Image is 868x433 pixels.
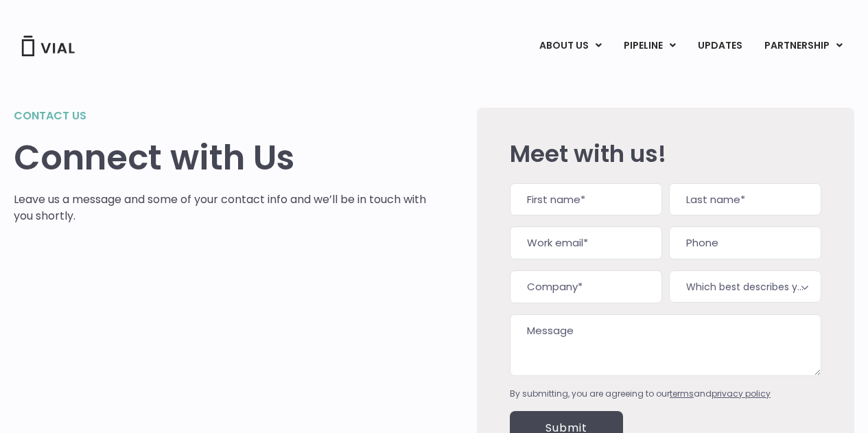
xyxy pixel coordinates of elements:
[510,270,662,303] input: Company*
[510,226,662,259] input: Work email*
[669,270,821,303] span: Which best describes you?*
[510,183,662,216] input: First name*
[669,226,821,259] input: Phone
[14,138,436,178] h1: Connect with Us
[613,34,686,58] a: PIPELINEMenu Toggle
[21,36,75,56] img: Vial Logo
[753,34,854,58] a: PARTNERSHIPMenu Toggle
[669,183,821,216] input: Last name*
[528,34,612,58] a: ABOUT USMenu Toggle
[510,388,821,400] div: By submitting, you are agreeing to our and
[670,388,694,399] a: terms
[14,191,436,224] p: Leave us a message and some of your contact info and we’ll be in touch with you shortly.
[712,388,771,399] a: privacy policy
[687,34,753,58] a: UPDATES
[510,141,821,167] h2: Meet with us!
[14,108,436,124] h2: Contact us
